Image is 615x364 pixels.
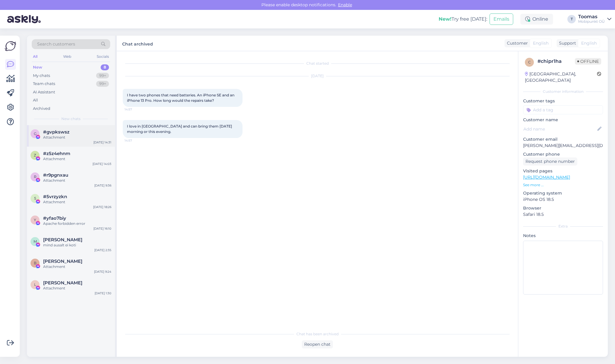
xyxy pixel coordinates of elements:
[578,14,611,24] a: ToomasMobipunkt OÜ
[93,140,111,145] div: [DATE] 14:31
[43,242,111,248] div: mind ausalt ei koti
[578,19,605,24] div: Mobipunkt OÜ
[127,124,233,134] span: I love in [GEOGRAPHIC_DATA] and can bring them [DATE] morning or this evening.
[523,136,603,142] p: Customer email
[43,135,111,140] div: Attachment
[439,16,452,22] b: New!
[62,53,72,60] div: Web
[123,61,512,66] div: Chat started
[43,178,111,183] div: Attachment
[490,13,513,25] button: Emails
[123,73,512,79] div: [DATE]
[43,280,82,286] span: Lisandra Palmets
[94,248,111,252] div: [DATE] 2:35
[33,89,55,95] div: AI Assistant
[336,2,354,7] span: Enable
[125,138,147,143] span: 14:57
[43,264,111,269] div: Attachment
[523,98,603,104] p: Customer tags
[96,53,110,60] div: Socials
[523,105,603,114] input: Add a tag
[33,81,55,87] div: Team chats
[94,269,111,274] div: [DATE] 9:24
[34,196,36,201] span: 5
[95,291,111,295] div: [DATE] 1:30
[567,15,576,23] div: T
[34,218,36,222] span: y
[43,129,69,135] span: #gvpkswsz
[96,81,109,87] div: 99+
[523,117,603,123] p: Customer name
[439,16,487,23] div: Try free [DATE]:
[296,331,339,337] span: Chat has been archived
[127,93,235,103] span: I have two phones that need batteries. An iPhone SE and an iPhone 13 Pro. How long would the repa...
[578,14,605,19] div: Toomas
[523,233,603,239] p: Notes
[34,239,37,244] span: M
[94,183,111,188] div: [DATE] 9:36
[34,261,37,265] span: В
[34,131,37,136] span: g
[33,97,38,103] div: All
[43,237,82,242] span: Martin Laandu
[528,60,531,64] span: c
[523,205,603,211] p: Browser
[34,282,36,287] span: L
[33,73,50,79] div: My chats
[43,199,111,205] div: Attachment
[523,196,603,203] p: iPhone OS 18.5
[43,221,111,226] div: Apache forbidden error
[523,89,603,94] div: Customer information
[523,151,603,157] p: Customer phone
[125,107,147,112] span: 14:57
[34,175,37,179] span: r
[523,126,596,132] input: Add name
[101,64,109,70] div: 8
[34,153,36,157] span: z
[523,168,603,174] p: Visited pages
[43,172,68,178] span: #r9pgnxau
[537,58,575,65] div: # chipr1ha
[122,39,153,47] label: Chat archived
[523,224,603,229] div: Extra
[520,14,553,25] div: Online
[93,162,111,166] div: [DATE] 14:03
[93,205,111,209] div: [DATE] 18:26
[96,73,109,79] div: 99+
[43,286,111,291] div: Attachment
[557,40,576,46] div: Support
[575,58,601,65] span: Offline
[5,40,16,52] img: Askly Logo
[523,157,577,166] div: Request phone number
[523,190,603,196] p: Operating system
[61,116,81,122] span: New chats
[43,151,70,156] span: #z5z4ehnm
[37,41,75,47] span: Search customers
[505,40,528,46] div: Customer
[533,40,549,46] span: English
[523,211,603,218] p: Safari 18.5
[523,182,603,188] p: See more ...
[43,156,111,162] div: Attachment
[523,175,570,180] a: [URL][DOMAIN_NAME]
[43,259,82,264] span: Вадим Св
[43,194,67,199] span: #5vrzyzkn
[32,53,39,60] div: All
[581,40,597,46] span: English
[302,340,333,348] div: Reopen chat
[33,64,42,70] div: New
[523,142,603,149] p: [PERSON_NAME][EMAIL_ADDRESS][DOMAIN_NAME]
[33,106,50,112] div: Archived
[93,226,111,231] div: [DATE] 16:10
[43,216,66,221] span: #yfao7biy
[525,71,597,84] div: [GEOGRAPHIC_DATA], [GEOGRAPHIC_DATA]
